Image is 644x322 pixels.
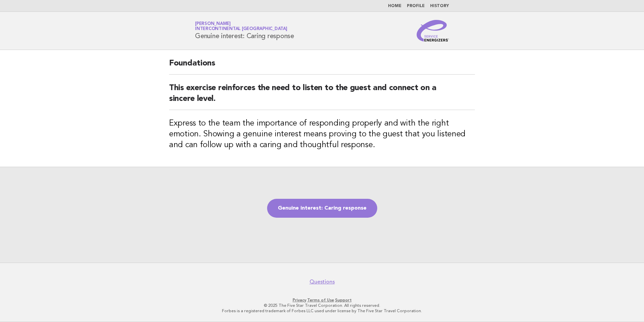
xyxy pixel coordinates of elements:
a: Terms of Use [307,298,334,302]
a: Home [388,4,401,8]
h1: Genuine interest: Caring response [195,22,294,39]
a: Privacy [293,298,306,302]
p: Forbes is a registered trademark of Forbes LLC used under license by The Five Star Travel Corpora... [116,308,528,314]
a: [PERSON_NAME]InterContinental [GEOGRAPHIC_DATA] [195,22,287,31]
p: © 2025 The Five Star Travel Corporation. All rights reserved. [116,303,528,308]
a: Genuine interest: Caring response [267,199,377,218]
a: Questions [310,278,335,285]
span: InterContinental [GEOGRAPHIC_DATA] [195,27,287,31]
h3: Express to the team the importance of responding properly and with the right emotion. Showing a g... [169,118,475,151]
a: Support [335,298,352,302]
h2: This exercise reinforces the need to listen to the guest and connect on a sincere level. [169,83,475,110]
h2: Foundations [169,58,475,75]
img: Service Energizers [417,20,449,42]
a: Profile [407,4,425,8]
p: · · [116,297,528,303]
a: History [430,4,449,8]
